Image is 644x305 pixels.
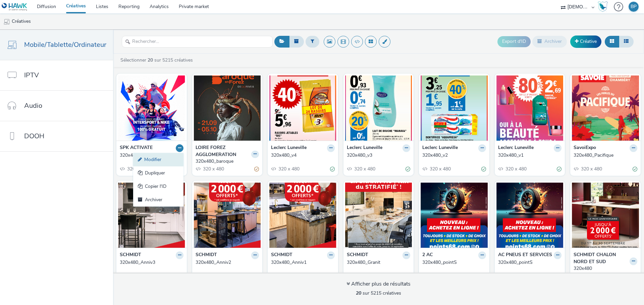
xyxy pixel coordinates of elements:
div: 320x480_pointS [422,259,483,266]
a: Copier l'ID [133,180,183,193]
img: 320x480_v2 visual [421,75,488,141]
img: 320x480_pointS visual [496,182,563,248]
a: Modifier [133,153,183,166]
img: mobile [3,18,10,25]
div: 320x480_v4 [271,152,332,159]
a: 320x480_pointS [422,259,486,266]
strong: SCHMIDT [271,251,292,259]
a: 320x480_Granit [347,259,411,266]
span: 320 x 480 [278,166,300,172]
span: 320 x 480 [505,166,527,172]
strong: Leclerc Luneville [498,144,534,152]
div: BP [631,2,637,12]
a: Hawk Academy [598,1,610,12]
div: 320x480_v2 [422,152,483,159]
div: 320x480_Granit [347,259,408,266]
div: Valide [406,165,410,172]
img: 320x480_Pacifique visual [572,75,639,141]
span: 320 x 480 [202,166,224,172]
img: 320x480_baroque visual [194,75,261,141]
a: 320x480_Anniv3 [120,259,183,266]
img: Hawk Academy [598,1,608,12]
span: Mobile/Tablette/Ordinateur [24,40,106,50]
img: 320x480_sporttour visual [118,75,185,141]
a: Dupliquer [133,166,183,180]
strong: 2 AC [422,251,433,259]
img: 320x480_v4 visual [269,75,336,141]
img: 320x480 visual [572,182,639,248]
div: Valide [330,165,335,172]
strong: SPK ACTIVATE [120,144,153,152]
div: 320x480_Pacifique [574,152,635,159]
a: 320x480_sporttour [120,152,183,159]
img: 320x480_v1 visual [496,75,563,141]
span: Audio [24,101,42,110]
strong: SavoiExpo [574,144,596,152]
strong: 20 [148,57,153,63]
div: 320x480_Anniv1 [271,259,332,266]
a: 320x480 [574,265,637,272]
img: 320x480_Anniv1 visual [269,182,336,248]
strong: Leclerc Luneville [347,144,382,152]
div: 320x480_v3 [347,152,408,159]
span: sur 5215 créatives [356,290,401,296]
div: Valide [557,165,561,172]
img: 320x480_Anniv2 visual [194,182,261,248]
strong: SCHMIDT [347,251,368,259]
span: 320 x 480 [429,166,451,172]
a: 320x480_pointS [498,259,562,266]
input: Rechercher... [122,36,273,48]
div: 320x480_Anniv3 [120,259,181,266]
img: 320x480_v3 visual [345,75,412,141]
button: Archiver [532,36,567,47]
strong: SCHMIDT [120,251,141,259]
a: Archiver [133,193,183,207]
div: 320x480_v1 [498,152,559,159]
span: 320 x 480 [354,166,375,172]
a: Sélectionner sur 5215 créatives [120,57,196,63]
a: Créative [570,35,601,48]
div: Valide [633,165,637,172]
span: 320 x 480 [580,166,602,172]
a: 320x480_Anniv1 [271,259,335,266]
a: 320x480_v4 [271,152,335,159]
span: IPTV [24,70,39,80]
div: Afficher plus de résultats [346,280,411,288]
div: 320x480 [574,265,635,272]
strong: SCHMIDT [196,251,217,259]
div: 320x480_pointS [498,259,559,266]
strong: Leclerc Luneville [271,144,307,152]
img: undefined Logo [2,3,28,11]
img: 320x480_Anniv3 visual [118,182,185,248]
a: 320x480_Anniv2 [196,259,259,266]
div: Partiellement valide [254,165,259,172]
strong: LOIRE FOREZ AGGLOMERATION [196,144,250,158]
div: 320x480_baroque [196,158,257,165]
button: Liste [619,36,634,47]
a: 320x480_baroque [196,158,259,165]
button: Export d'ID [497,36,531,47]
div: 320x480_sporttour [120,152,181,159]
a: 320x480_Pacifique [574,152,637,159]
a: 320x480_v2 [422,152,486,159]
strong: AC PNEUS ET SERVICES [498,251,552,259]
strong: Leclerc Luneville [422,144,458,152]
img: 320x480_pointS visual [421,182,488,248]
span: DOOH [24,131,44,141]
strong: SCHMIDT CHALON NORD ET SUD [574,251,628,265]
span: 320 x 480 [126,166,148,172]
img: 320x480_Granit visual [345,182,412,248]
strong: 20 [356,290,361,296]
a: 320x480_v1 [498,152,562,159]
button: Grille [605,36,619,47]
a: 320x480_v3 [347,152,411,159]
div: 320x480_Anniv2 [196,259,257,266]
div: Valide [481,165,486,172]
